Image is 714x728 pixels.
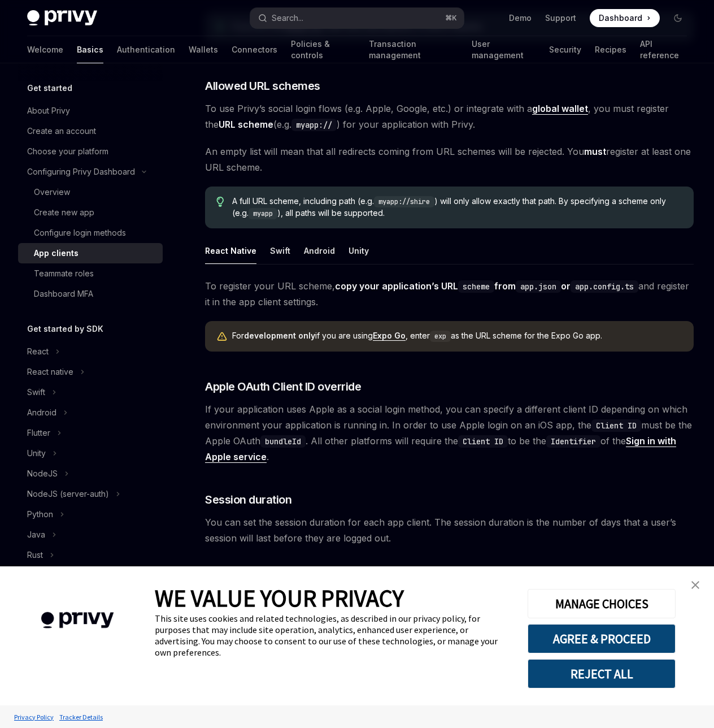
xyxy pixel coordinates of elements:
[684,574,707,596] a: close banner
[216,197,224,207] svg: Tip
[216,331,228,343] svg: Warning
[18,525,163,545] button: Toggle Java section
[232,36,277,63] a: Connectors
[18,243,163,263] a: App clients
[18,284,163,304] a: Dashboard MFA
[640,36,687,63] a: API reference
[27,345,49,358] div: React
[34,185,70,199] div: Overview
[272,11,303,25] div: Search...
[599,12,642,24] span: Dashboard
[27,145,108,158] div: Choose your platform
[27,10,97,26] img: dark logo
[77,36,103,63] a: Basics
[205,278,694,310] span: To register your URL scheme, and register it in the app client settings.
[27,406,56,419] div: Android
[155,583,404,613] span: WE VALUE YOUR PRIVACY
[546,435,600,448] code: Identifier
[528,624,676,653] button: AGREE & PROCEED
[27,81,72,95] h5: Get started
[27,528,45,541] div: Java
[18,263,163,284] a: Teammate roles
[18,121,163,141] a: Create an account
[27,548,43,562] div: Rust
[34,246,79,260] div: App clients
[56,707,106,727] a: Tracker Details
[27,508,53,521] div: Python
[27,467,58,480] div: NodeJS
[373,331,406,341] a: Expo Go
[374,196,434,207] code: myapp://shire
[27,165,135,179] div: Configuring Privy Dashboard
[18,423,163,443] button: Toggle Flutter section
[430,331,451,342] code: exp
[528,659,676,688] button: REJECT ALL
[27,426,50,440] div: Flutter
[27,104,70,118] div: About Privy
[549,36,581,63] a: Security
[591,419,641,432] code: Client ID
[458,280,494,293] code: scheme
[155,613,511,658] div: This site uses cookies and related technologies, as described in our privacy policy, for purposes...
[590,9,660,27] a: Dashboard
[205,379,361,395] span: Apple OAuth Client ID override
[27,487,109,501] div: NodeJS (server-auth)
[27,36,63,63] a: Welcome
[189,36,218,63] a: Wallets
[205,514,694,546] span: You can set the session duration for each app client. The session duration is the number of days ...
[349,237,369,264] div: Unity
[595,36,626,63] a: Recipes
[304,237,335,264] div: Android
[260,435,306,448] code: bundleId
[18,341,163,362] button: Toggle React section
[18,565,163,586] button: Toggle REST API section
[232,196,682,219] span: A full URL scheme, including path (e.g. ) will only allow exactly that path. By specifying a sche...
[18,545,163,565] button: Toggle Rust section
[219,119,273,130] strong: URL scheme
[27,322,103,336] h5: Get started by SDK
[18,202,163,223] a: Create new app
[244,331,315,340] strong: development only
[18,382,163,402] button: Toggle Swift section
[117,36,175,63] a: Authentication
[205,492,291,508] span: Session duration
[11,707,56,727] a: Privacy Policy
[34,206,94,219] div: Create new app
[532,103,588,115] a: global wallet
[509,12,532,24] a: Demo
[27,365,73,379] div: React native
[205,78,320,94] span: Allowed URL schemes
[291,119,337,131] code: myapp://
[445,14,457,23] span: ⌘ K
[205,101,694,132] span: To use Privy’s social login flows (e.g. Apple, Google, etc.) or integrate with a , you must regis...
[205,401,694,465] span: If your application uses Apple as a social login method, you can specify a different client ID de...
[18,443,163,463] button: Toggle Unity section
[669,9,687,27] button: Toggle dark mode
[250,8,464,28] button: Open search
[18,141,163,162] a: Choose your platform
[27,124,96,138] div: Create an account
[27,447,46,460] div: Unity
[18,504,163,525] button: Toggle Python section
[17,596,138,645] img: company logo
[291,36,355,63] a: Policies & controls
[545,12,576,24] a: Support
[18,162,163,182] button: Toggle Configuring Privy Dashboard section
[472,36,535,63] a: User management
[34,267,94,280] div: Teammate roles
[205,144,694,175] span: An empty list will mean that all redirects coming from URL schemes will be rejected. You register...
[18,484,163,504] button: Toggle NodeJS (server-auth) section
[18,402,163,423] button: Toggle Android section
[18,362,163,382] button: Toggle React native section
[528,589,676,618] button: MANAGE CHOICES
[458,435,508,448] code: Client ID
[584,146,606,157] strong: must
[571,280,638,293] code: app.config.ts
[18,463,163,484] button: Toggle NodeJS section
[516,280,561,293] code: app.json
[27,385,45,399] div: Swift
[232,330,682,343] div: For if you are using , enter as the URL scheme for the Expo Go app.
[18,223,163,243] a: Configure login methods
[249,208,277,219] code: myapp
[34,287,93,301] div: Dashboard MFA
